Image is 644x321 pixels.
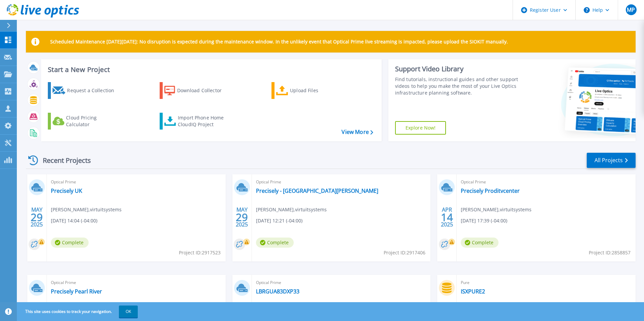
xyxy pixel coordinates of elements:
div: Recent Projects [26,152,100,169]
span: [PERSON_NAME] , virtuitsystems [51,206,122,213]
div: MAY 2025 [30,205,43,229]
a: Download Collector [160,82,235,99]
a: Cloud Pricing Calculator [48,113,123,130]
a: ISXPURE2 [461,288,485,295]
button: OK [119,306,138,318]
a: LBRGUA83DXP33 [256,288,299,295]
span: Complete [461,238,498,248]
div: Cloud Pricing Calculator [66,114,120,128]
div: Download Collector [177,84,231,97]
a: Explore Now! [395,121,446,135]
span: 29 [31,214,43,220]
a: Precisely - [GEOGRAPHIC_DATA][PERSON_NAME] [256,187,378,194]
span: [DATE] 17:39 (-04:00) [461,217,507,224]
span: Optical Prime [461,178,632,186]
span: Optical Prime [51,279,222,286]
span: Complete [51,238,89,248]
span: Project ID: 2858857 [589,249,631,256]
div: Import Phone Home CloudIQ Project [178,114,230,128]
span: Pure [461,279,632,286]
div: MAY 2025 [235,205,248,229]
a: Upload Files [271,82,347,99]
span: [PERSON_NAME] , virtuitsystems [256,206,327,213]
a: Precisely UK [51,187,82,194]
span: Complete [256,238,294,248]
span: MP [627,7,635,12]
div: Upload Files [290,84,344,97]
span: 14 [441,214,453,220]
span: Optical Prime [256,178,427,186]
a: Precisely Proditvcenter [461,187,520,194]
span: Project ID: 2917523 [179,249,221,256]
a: View More [342,129,373,135]
h3: Start a New Project [48,66,373,73]
div: Request a Collection [67,84,121,97]
p: Scheduled Maintenance [DATE][DATE]: No disruption is expected during the maintenance window. In t... [50,39,508,44]
span: 29 [236,214,248,220]
span: This site uses cookies to track your navigation. [19,306,138,318]
span: Optical Prime [51,178,222,186]
span: Project ID: 2917406 [384,249,425,256]
div: Find tutorials, instructional guides and other support videos to help you make the most of your L... [395,76,521,96]
div: APR 2025 [441,205,453,229]
span: [PERSON_NAME] , virtuitsystems [461,206,532,213]
span: [DATE] 14:04 (-04:00) [51,217,97,224]
a: Request a Collection [48,82,123,99]
a: Precisely Pearl River [51,288,102,295]
span: [DATE] 12:21 (-04:00) [256,217,302,224]
span: Optical Prime [256,279,427,286]
a: All Projects [587,153,636,168]
div: Support Video Library [395,65,521,73]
